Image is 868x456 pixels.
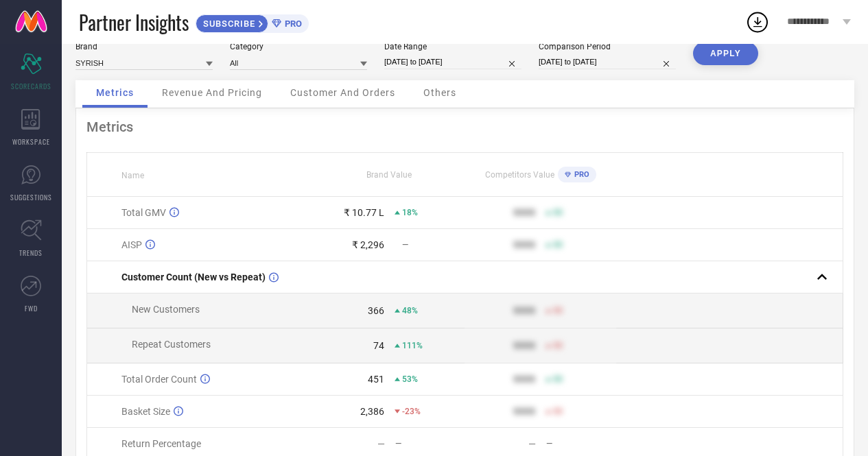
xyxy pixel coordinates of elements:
[513,239,535,250] div: 9999
[402,374,418,384] span: 53%
[121,406,170,417] span: Basket Size
[352,239,384,250] div: ₹ 2,296
[553,208,563,217] span: 50
[546,439,615,448] div: —
[553,240,563,250] span: 50
[360,406,384,417] div: 2,386
[19,248,43,258] span: TRENDS
[196,19,259,29] span: SUBSCRIBE
[132,304,200,315] span: New Customers
[693,42,758,65] button: APPLY
[121,272,266,283] span: Customer Count (New vs Repeat)
[230,42,367,51] div: Category
[553,341,563,350] span: 50
[162,87,262,98] span: Revenue And Pricing
[196,11,309,33] a: SUBSCRIBEPRO
[373,340,384,351] div: 74
[513,305,535,316] div: 9999
[513,406,535,417] div: 9999
[513,207,535,218] div: 9999
[86,119,843,135] div: Metrics
[344,207,384,218] div: ₹ 10.77 L
[12,136,50,147] span: WORKSPACE
[745,10,770,34] div: Open download list
[539,55,676,69] input: Select comparison period
[290,87,395,98] span: Customer And Orders
[553,306,563,315] span: 50
[402,341,423,350] span: 111%
[485,170,554,180] span: Competitors Value
[121,171,144,180] span: Name
[281,19,302,29] span: PRO
[402,306,418,315] span: 48%
[25,303,38,313] span: FWD
[132,339,211,350] span: Repeat Customers
[528,438,536,449] div: —
[384,55,521,69] input: Select date range
[571,170,589,179] span: PRO
[368,305,384,316] div: 366
[79,8,189,36] span: Partner Insights
[368,374,384,385] div: 451
[121,374,197,385] span: Total Order Count
[539,42,676,51] div: Comparison Period
[402,208,418,217] span: 18%
[395,439,465,448] div: —
[75,42,213,51] div: Brand
[377,438,385,449] div: —
[10,192,52,202] span: SUGGESTIONS
[121,438,201,449] span: Return Percentage
[513,374,535,385] div: 9999
[402,407,421,416] span: -23%
[11,81,51,91] span: SCORECARDS
[96,87,134,98] span: Metrics
[423,87,456,98] span: Others
[553,374,563,384] span: 50
[513,340,535,351] div: 9999
[402,240,408,250] span: —
[553,407,563,416] span: 50
[121,239,142,250] span: AISP
[366,170,412,180] span: Brand Value
[121,207,166,218] span: Total GMV
[384,42,521,51] div: Date Range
